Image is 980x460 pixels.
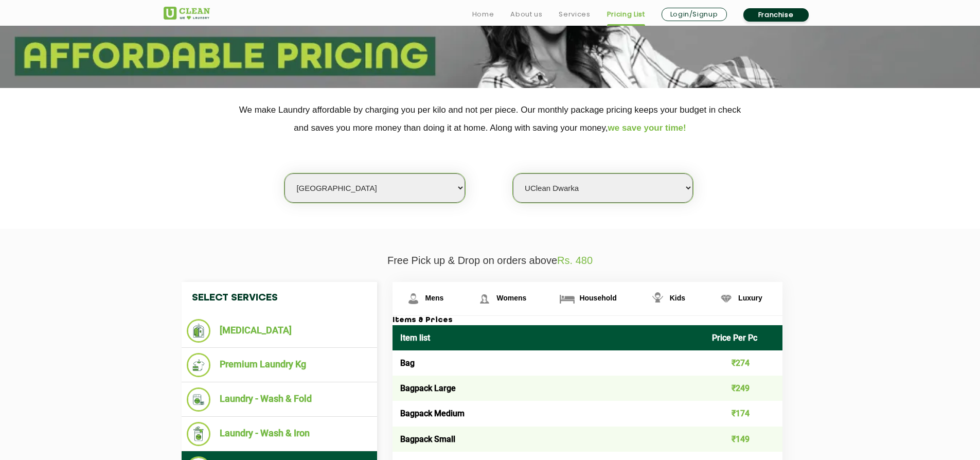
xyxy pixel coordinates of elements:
[187,353,372,377] li: Premium Laundry Kg
[496,294,526,302] span: Womens
[704,427,782,452] td: ₹149
[393,401,705,426] td: Bagpack Medium
[704,376,782,401] td: ₹249
[187,319,211,343] img: Dry Cleaning
[557,255,593,266] span: Rs. 480
[472,8,494,21] a: Home
[738,294,762,302] span: Luxury
[393,376,705,401] td: Bagpack Large
[187,422,211,446] img: Laundry - Wash & Iron
[164,7,210,20] img: UClean Laundry and Dry Cleaning
[393,316,782,325] h3: Items & Prices
[662,8,727,21] a: Login/Signup
[393,325,705,350] th: Item list
[187,387,372,412] li: Laundry - Wash & Fold
[510,8,542,21] a: About us
[393,350,705,376] td: Bag
[608,123,686,133] span: we save your time!
[704,401,782,426] td: ₹174
[393,427,705,452] td: Bagpack Small
[187,319,372,343] li: [MEDICAL_DATA]
[649,290,667,308] img: Kids
[475,290,493,308] img: Womens
[404,290,422,308] img: Mens
[558,290,576,308] img: Household
[670,294,685,302] span: Kids
[187,387,211,412] img: Laundry - Wash & Fold
[187,422,372,446] li: Laundry - Wash & Iron
[559,8,590,21] a: Services
[704,350,782,376] td: ₹274
[425,294,444,302] span: Mens
[187,353,211,377] img: Premium Laundry Kg
[579,294,616,302] span: Household
[164,255,817,267] p: Free Pick up & Drop on orders above
[717,290,735,308] img: Luxury
[182,282,377,314] h4: Select Services
[704,325,782,350] th: Price Per Pc
[164,101,817,137] p: We make Laundry affordable by charging you per kilo and not per piece. Our monthly package pricin...
[743,8,809,22] a: Franchise
[607,8,645,21] a: Pricing List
